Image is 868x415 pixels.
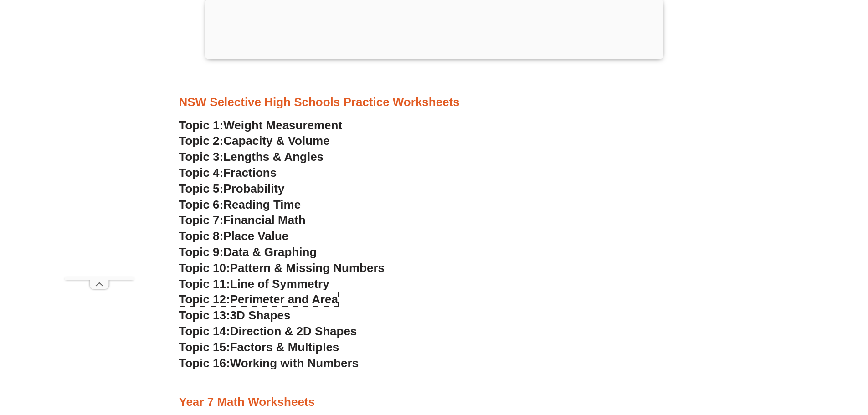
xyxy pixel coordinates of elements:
[179,308,291,322] a: Topic 13:3D Shapes
[230,324,357,338] span: Direction & 2D Shapes
[179,198,224,211] span: Topic 6:
[179,277,329,291] a: Topic 11:Line of Symmetry
[179,134,224,148] span: Topic 2:
[179,356,359,370] a: Topic 16:Working with Numbers
[223,182,284,195] span: Probability
[179,245,224,259] span: Topic 9:
[179,324,230,338] span: Topic 14:
[179,229,224,243] span: Topic 8:
[179,340,339,354] a: Topic 15:Factors & Multiples
[223,150,324,164] span: Lengths & Angles
[179,261,385,275] a: Topic 10:Pattern & Missing Numbers
[230,340,339,354] span: Factors & Multiples
[179,308,230,322] span: Topic 13:
[223,198,301,211] span: Reading Time
[223,245,317,259] span: Data & Graphing
[223,213,305,227] span: Financial Math
[179,95,689,110] h3: NSW Selective High Schools Practice Worksheets
[223,229,288,243] span: Place Value
[179,213,306,227] a: Topic 7:Financial Math
[179,340,230,354] span: Topic 15:
[179,166,224,179] span: Topic 4:
[179,395,689,410] h3: Year 7 Math Worksheets
[179,198,301,211] a: Topic 6:Reading Time
[223,134,329,148] span: Capacity & Volume
[223,118,342,132] span: Weight Measurement
[179,277,230,291] span: Topic 11:
[230,292,338,306] span: Perimeter and Area
[179,324,357,338] a: Topic 14:Direction & 2D Shapes
[179,292,338,306] a: Topic 12:Perimeter and Area
[179,229,289,243] a: Topic 8:Place Value
[230,261,385,275] span: Pattern & Missing Numbers
[179,118,343,132] a: Topic 1:Weight Measurement
[179,118,224,132] span: Topic 1:
[179,182,285,195] a: Topic 5:Probability
[230,356,359,370] span: Working with Numbers
[179,150,224,164] span: Topic 3:
[223,166,277,179] span: Fractions
[179,292,230,306] span: Topic 12:
[179,245,317,259] a: Topic 9:Data & Graphing
[716,312,868,415] iframe: Chat Widget
[179,182,224,195] span: Topic 5:
[230,308,291,322] span: 3D Shapes
[65,21,134,277] iframe: Advertisement
[179,356,230,370] span: Topic 16:
[179,261,230,275] span: Topic 10:
[179,213,224,227] span: Topic 7:
[179,166,277,179] a: Topic 4:Fractions
[179,134,330,148] a: Topic 2:Capacity & Volume
[230,277,329,291] span: Line of Symmetry
[179,150,324,164] a: Topic 3:Lengths & Angles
